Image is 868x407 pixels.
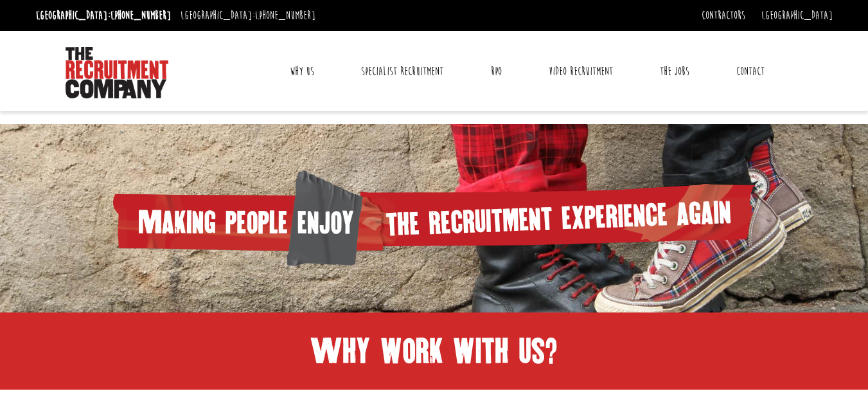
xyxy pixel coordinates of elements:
[351,55,453,87] a: Specialist Recruitment
[33,5,174,26] li: [GEOGRAPHIC_DATA]:
[280,55,324,87] a: Why Us
[177,5,319,26] li: [GEOGRAPHIC_DATA]:
[111,8,171,23] a: [PHONE_NUMBER]
[113,170,756,266] img: homepage-heading.png
[36,332,833,370] h1: Why work with us?
[539,55,623,87] a: Video Recruitment
[761,8,833,23] a: [GEOGRAPHIC_DATA]
[727,55,774,87] a: Contact
[650,55,699,87] a: The Jobs
[702,8,745,23] a: Contractors
[481,55,511,87] a: RPO
[66,47,168,98] img: The Recruitment Company
[255,8,315,23] a: [PHONE_NUMBER]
